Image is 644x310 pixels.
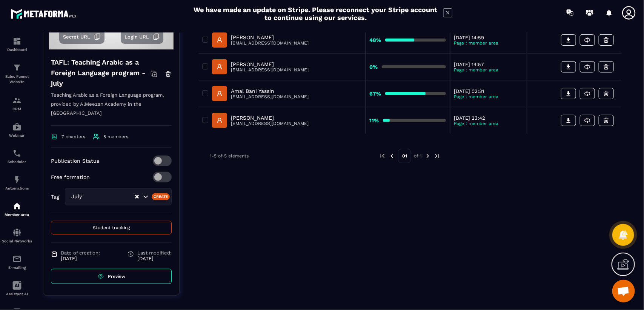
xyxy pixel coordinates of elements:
div: Create [152,193,170,200]
strong: 0% [370,64,378,70]
p: Tag [51,194,59,200]
img: next [424,153,431,159]
p: 1-5 of 5 elements [210,153,249,159]
p: [EMAIL_ADDRESS][DOMAIN_NAME] [231,40,309,46]
a: formationformationCRM [2,90,32,117]
p: Webinar [2,133,32,137]
p: [DATE] 23:42 [454,115,523,121]
p: Sales Funnel Website [2,74,32,85]
a: social-networksocial-networkSocial Networks [2,222,32,249]
p: of 1 [414,153,422,159]
img: prev [379,153,386,159]
img: scheduler [12,149,22,158]
button: Login URL [121,29,163,44]
img: automations [12,202,22,211]
p: Publication Status [51,158,99,164]
p: Assistant AI [2,292,32,296]
p: [PERSON_NAME] [231,34,309,40]
span: 5 members [103,134,128,139]
img: logo [11,7,78,21]
p: [EMAIL_ADDRESS][DOMAIN_NAME] [231,67,309,72]
p: 01 [398,149,411,163]
span: Preview [108,274,125,279]
a: automationsautomationsWebinar [2,117,32,143]
span: Last modified: [137,250,172,256]
p: CRM [2,107,32,111]
img: formation [12,63,22,72]
h4: TAFL: Teaching Arabic as a Foreign Language program - july [51,57,151,89]
p: Page : member area [454,121,523,126]
p: [DATE] [137,256,172,261]
span: 7 chapters [61,134,85,139]
h2: We have made an update on Stripe. Please reconnect your Stripe account to continue using our serv... [192,6,440,22]
a: emailemailE-mailing [2,249,32,275]
a: schedulerschedulerScheduler [2,143,32,170]
img: email [12,254,22,264]
p: E-mailing [2,265,32,270]
img: automations [12,122,22,131]
a: formationformationSales Funnel Website [2,57,32,90]
img: formation [12,37,22,46]
span: Student tracking [93,225,130,230]
p: Teaching Arabic as a Foreign Language program, provided by AlMeezan Academy in the [GEOGRAPHIC_DATA] [51,91,172,126]
img: prev [389,153,395,159]
input: Search for option [96,193,134,201]
p: Dashboard [2,48,32,52]
p: [EMAIL_ADDRESS][DOMAIN_NAME] [231,121,309,126]
p: Page : member area [454,67,523,72]
img: automations [12,175,22,184]
p: [DATE] 14:59 [454,35,523,40]
button: Student tracking [51,221,172,234]
p: [DATE] 14:57 [454,62,523,67]
p: [EMAIL_ADDRESS][DOMAIN_NAME] [231,94,309,99]
span: Date of creation: [61,250,100,256]
a: Amal Bani Yassin[EMAIL_ADDRESS][DOMAIN_NAME] [212,86,309,101]
img: social-network [12,228,22,237]
p: [DATE] [61,256,100,261]
p: Member area [2,213,32,217]
div: Search for option [65,188,172,205]
a: Preview [51,269,172,284]
strong: 48% [370,37,381,43]
a: automationsautomationsAutomations [2,170,32,196]
img: next [434,153,441,159]
a: [PERSON_NAME][EMAIL_ADDRESS][DOMAIN_NAME] [212,32,309,48]
a: formationformationDashboard [2,31,32,57]
p: Free formation [51,174,90,180]
p: Scheduler [2,160,32,164]
span: July [70,193,96,201]
button: Clear Selected [135,194,139,200]
a: [PERSON_NAME][EMAIL_ADDRESS][DOMAIN_NAME] [212,113,309,128]
p: Amal Bani Yassin [231,88,309,94]
span: Login URL [124,34,149,40]
img: formation [12,96,22,105]
a: automationsautomationsMember area [2,196,32,222]
strong: 67% [370,91,381,97]
button: Secret URL [59,29,105,44]
p: [DATE] 02:31 [454,88,523,94]
p: Automations [2,186,32,190]
p: [PERSON_NAME] [231,61,309,67]
a: Assistant AI [2,275,32,302]
div: Ouvrir le chat [612,280,635,302]
span: Secret URL [63,34,90,40]
strong: 11% [370,117,379,123]
a: [PERSON_NAME][EMAIL_ADDRESS][DOMAIN_NAME] [212,59,309,74]
p: Social Networks [2,239,32,243]
p: [PERSON_NAME] [231,115,309,121]
p: Page : member area [454,94,523,99]
p: Page : member area [454,40,523,46]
